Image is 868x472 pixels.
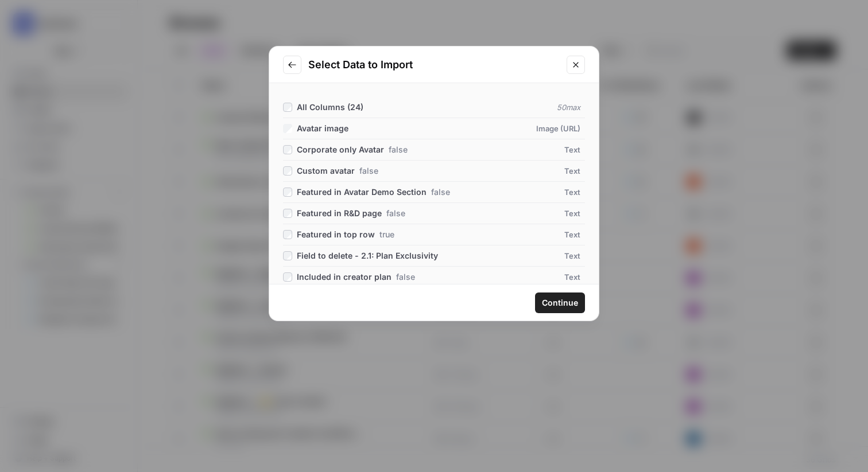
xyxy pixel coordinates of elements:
[308,57,560,73] h2: Select Data to Import
[297,123,348,134] span: Avatar image
[535,292,585,313] button: Continue
[567,56,585,74] button: Close modal
[283,166,292,175] input: Custom avatarfalse
[283,56,301,74] button: Go to previous step
[283,124,292,133] input: Avatar image
[516,229,581,240] div: Text
[297,144,384,155] span: Corporate only Avatar
[297,208,382,219] span: Featured in R&D page
[283,230,292,239] input: Featured in top rowtrue
[516,186,581,198] div: Text
[542,297,578,309] span: Continue
[389,144,408,155] span: false
[283,251,292,260] input: Field to delete - 2.1: Plan Exclusivity
[396,271,415,283] span: false
[297,271,392,283] span: Included in creator plan
[516,271,581,283] div: Text
[297,102,363,112] span: All Columns ( 24 )
[516,165,581,177] div: Text
[516,123,581,134] div: Image (URL)
[297,250,438,262] span: Field to delete - 2.1: Plan Exclusivity
[359,165,378,177] span: false
[516,250,581,262] div: Text
[283,272,292,282] input: Included in creator planfalse
[283,103,292,112] input: All Columns (24)
[297,186,427,198] span: Featured in Avatar Demo Section
[379,229,394,240] span: true
[283,145,292,154] input: Corporate only Avatarfalse
[297,165,355,177] span: Custom avatar
[557,102,580,113] span: 50 max
[516,144,581,155] div: Text
[516,208,581,219] div: Text
[283,209,292,218] input: Featured in R&D pagefalse
[386,208,405,219] span: false
[297,229,375,240] span: Featured in top row
[283,188,292,197] input: Featured in Avatar Demo Sectionfalse
[431,186,450,198] span: false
